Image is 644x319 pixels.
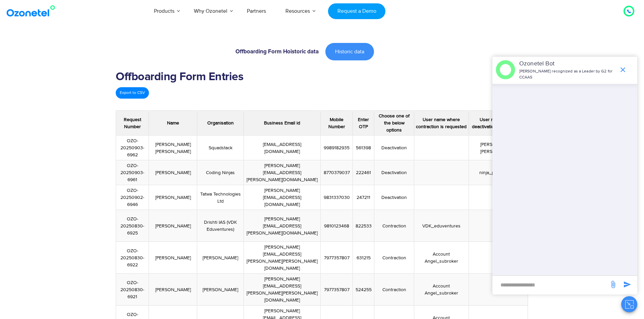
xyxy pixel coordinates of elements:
[469,111,528,136] th: User name where deactivation is requested
[116,87,149,99] a: Export to CSV
[321,274,353,306] td: 7977357807
[116,274,149,306] td: OZO-20250830-6921
[244,136,321,160] td: [EMAIL_ADDRESS][DOMAIN_NAME]
[414,210,469,242] td: VDK_eduventures
[353,136,374,160] td: 561398
[469,185,528,210] td: Tatwa
[374,274,414,306] td: Contraction
[496,279,606,291] div: new-msg-input
[469,160,528,185] td: ninja_professional
[519,59,615,68] p: Ozonetel Bot
[321,160,353,185] td: 8770379037
[414,274,469,306] td: Account Angel_subroker
[374,111,414,136] th: Choose one of the below options
[321,210,353,242] td: 9810123468
[119,49,319,55] h6: Offboarding Form Hoistoric data
[374,210,414,242] td: Contraction
[197,111,244,136] th: Organisation
[374,185,414,210] td: Deactivation
[244,274,321,306] td: [PERSON_NAME][EMAIL_ADDRESS][PERSON_NAME][PERSON_NAME][DOMAIN_NAME]
[116,70,528,84] h2: Offboarding Form Entries
[325,43,374,60] a: Historic data
[414,242,469,274] td: Account Angel_subroker
[197,160,244,185] td: Coding Ninjas
[606,278,620,291] span: send message
[374,160,414,185] td: Deactivation
[335,49,364,54] span: Historic data
[616,63,630,76] span: end chat or minimize
[353,210,374,242] td: 822533
[519,68,615,81] p: [PERSON_NAME] recognized as a Leader by G2 for CCAAS
[321,136,353,160] td: 9989182935
[244,111,321,136] th: Business Email id
[353,111,374,136] th: Enter OTP
[149,160,197,185] td: [PERSON_NAME]
[244,210,321,242] td: [PERSON_NAME][EMAIL_ADDRESS][PERSON_NAME][DOMAIN_NAME]
[116,210,149,242] td: OZO-20250830-6925
[244,242,321,274] td: [PERSON_NAME][EMAIL_ADDRESS][PERSON_NAME][PERSON_NAME][DOMAIN_NAME]
[328,3,385,19] a: Request a Demo
[469,136,528,160] td: [PERSON_NAME] [PERSON_NAME]
[116,160,149,185] td: OZO-20250903-6961
[374,136,414,160] td: Deactivation
[374,242,414,274] td: Contraction
[414,111,469,136] th: User name where contraction is requested
[116,136,149,160] td: OZO-20250903-6962
[197,136,244,160] td: Squadstack
[244,185,321,210] td: [PERSON_NAME][EMAIL_ADDRESS][DOMAIN_NAME]
[353,160,374,185] td: 222461
[116,242,149,274] td: OZO-20250830-6922
[116,185,149,210] td: OZO-20250902-6946
[149,111,197,136] th: Name
[197,185,244,210] td: Tatwa Technologies Ltd
[197,210,244,242] td: Drishti IAS (VDK Eduventures)
[116,111,149,136] th: Request Number
[353,274,374,306] td: 524255
[321,242,353,274] td: 7977357807
[149,136,197,160] td: [PERSON_NAME] [PERSON_NAME]
[353,242,374,274] td: 631215
[496,60,515,79] img: header
[149,185,197,210] td: [PERSON_NAME]
[321,111,353,136] th: Mobile Number
[621,278,634,291] span: send message
[149,242,197,274] td: [PERSON_NAME]
[197,242,244,274] td: [PERSON_NAME]
[149,274,197,306] td: [PERSON_NAME]
[353,185,374,210] td: 247211
[321,185,353,210] td: 9831337030
[197,274,244,306] td: [PERSON_NAME]
[149,210,197,242] td: [PERSON_NAME]
[244,160,321,185] td: [PERSON_NAME][EMAIL_ADDRESS][PERSON_NAME][DOMAIN_NAME]
[621,296,637,312] button: Close chat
